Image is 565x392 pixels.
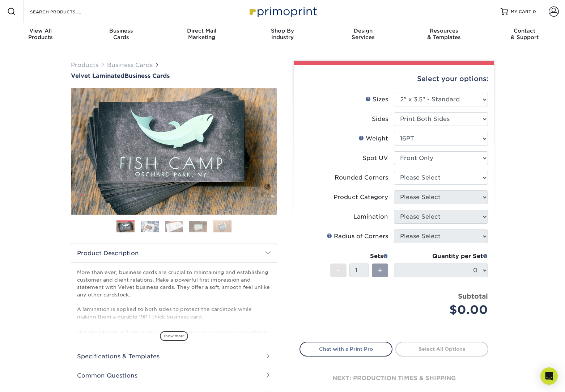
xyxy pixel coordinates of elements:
div: & Templates [404,28,484,41]
h2: Specifications & Templates [71,347,277,366]
div: Open Intercom Messenger [540,367,558,385]
a: Chat with a Print Pro [300,342,392,356]
img: Primoprint [246,4,319,19]
div: Lamination [353,212,388,221]
a: BusinessCards [81,23,161,46]
span: Business [81,28,161,34]
div: Spot UV [362,154,388,163]
a: Shop ByIndustry [242,23,323,46]
div: $0.00 [399,301,488,319]
h1: Business Cards [71,72,277,79]
div: Sizes [365,95,388,104]
div: Services [323,28,404,41]
div: Rounded Corners [335,173,388,182]
img: Business Cards 03 [165,221,183,232]
h2: Common Questions [71,366,277,385]
span: Velvet Laminated [71,72,124,79]
span: 0 [533,9,536,14]
a: Direct MailMarketing [161,23,242,46]
a: DesignServices [323,23,404,46]
span: Design [323,28,404,34]
img: Velvet Laminated 01 [71,48,277,254]
div: Product Category [334,193,388,202]
div: Industry [242,28,323,41]
span: Shop By [242,28,323,34]
p: More than ever, business cards are crucial to maintaining and establishing customer and client re... [77,269,271,387]
span: Contact [484,28,565,34]
input: SEARCH PRODUCTS..... [29,7,100,16]
span: - [337,265,340,276]
div: Sides [372,115,388,123]
div: Weight [358,134,388,143]
img: Business Cards 01 [116,218,135,236]
a: Products [71,62,98,68]
span: MY CART [511,9,531,15]
img: Business Cards 02 [141,221,159,232]
a: Resources& Templates [404,23,484,46]
span: Resources [404,28,484,34]
div: & Support [484,28,565,41]
div: Cards [81,28,161,41]
span: show more [160,331,188,341]
div: Marketing [161,28,242,41]
a: Select All Options [395,342,488,356]
div: Radius of Corners [327,232,388,241]
a: Velvet LaminatedBusiness Cards [71,72,277,79]
a: Contact& Support [484,23,565,46]
img: Business Cards 05 [213,220,231,233]
strong: Subtotal [458,292,488,300]
a: Business Cards [107,62,153,68]
span: + [378,265,382,276]
div: Select your options: [300,65,488,93]
iframe: Google Customer Reviews [2,370,61,389]
div: Quantity per Set [394,252,488,261]
div: Sets [330,252,388,261]
img: Business Cards 04 [189,221,207,232]
span: Direct Mail [161,28,242,34]
h2: Product Description [71,244,277,262]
